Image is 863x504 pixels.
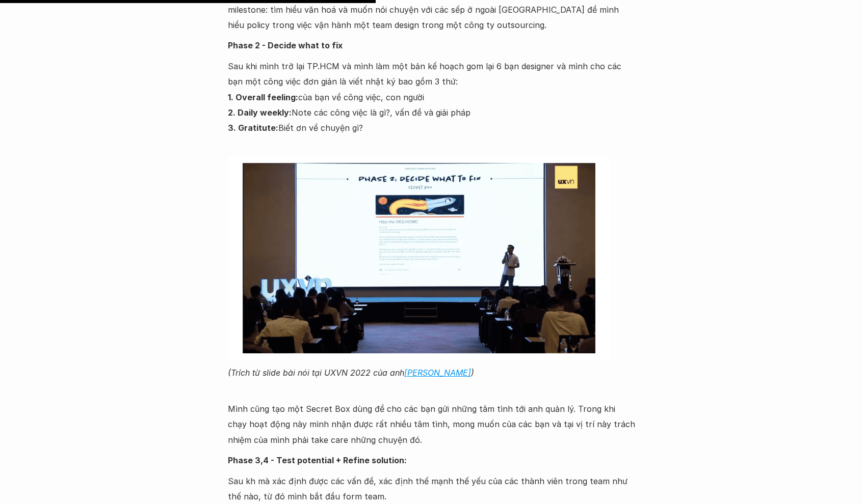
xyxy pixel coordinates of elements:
em: (Trích từ slide bài nói tại UXVN 2022 của anh [228,368,404,378]
strong: 2. Daily weekly: [228,107,292,118]
a: [PERSON_NAME] [404,368,471,378]
p: Sau khi mình trở lại TP.HCM và mình làm một bản kế hoạch gom lại 6 bạn designer và mình cho các b... [228,59,636,136]
strong: Phase 2 - Decide what to fix [228,40,343,50]
strong: 3. Gratitute: [228,123,278,133]
strong: 1. Overall feeling: [228,92,298,102]
em: ) [471,368,474,378]
p: Mình cũng tạo một Secret Box dùng để cho các bạn gửi những tâm tình tới anh quản lý. Trong khi ch... [228,386,636,448]
strong: Phase 3,4 - Test potential + Refine solution: [228,455,407,465]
